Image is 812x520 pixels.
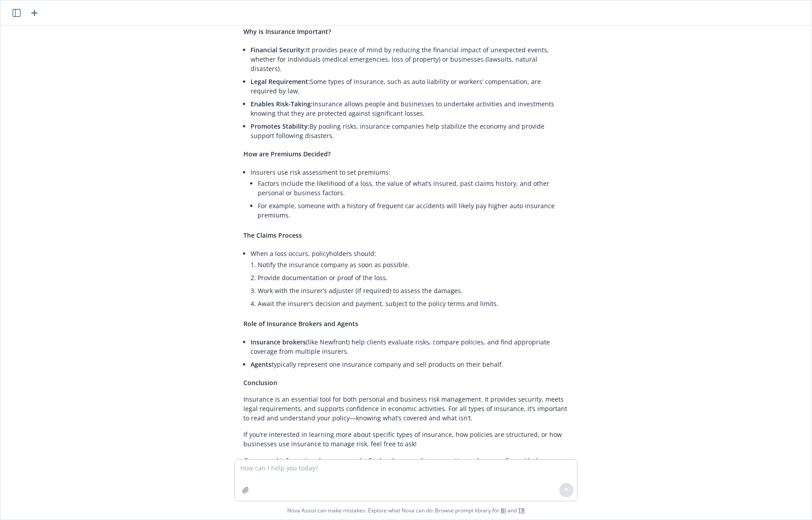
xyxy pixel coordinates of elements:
span: Conclusion [243,378,277,387]
li: typically represent one insurance company and sell products on their behalf. [251,358,569,371]
a: TR [518,507,525,514]
em: For general informational purposes only. For legal or compliance questions, please confirm with t... [243,456,543,474]
li: When a loss occurs, policyholders should: [251,247,569,312]
li: Provide documentation or proof of the loss. [258,271,569,284]
li: It provides peace of mind by reducing the financial impact of unexpected events, whether for indi... [251,43,569,75]
li: For example, someone with a history of frequent car accidents will likely pay higher auto insuran... [258,199,569,222]
span: Insurance brokers [251,338,306,346]
span: Agents [251,360,272,369]
p: Insurance is an essential tool for both personal and business risk management. It provides securi... [243,394,569,423]
span: Enables Risk-Taking: [251,100,313,108]
li: Factors include the likelihood of a loss, the value of what’s insured, past claims history, and o... [258,177,569,199]
p: If you’re interested in learning more about specific types of insurance, how policies are structu... [243,430,569,449]
li: Some types of insurance, such as auto liability or workers’ compensation, are required by law. [251,75,569,97]
span: The Claims Process [243,231,302,239]
span: How are Premiums Decided? [243,150,331,158]
li: Await the insurer’s decision and payment, subject to the policy terms and limits. [258,297,569,310]
span: Promotes Stability: [251,122,310,130]
span: Why is Insurance Important? [243,27,331,36]
li: (like Newfront) help clients evaluate risks, compare policies, and find appropriate coverage from... [251,335,569,358]
li: Insurance allows people and businesses to undertake activities and investments knowing that they ... [251,97,569,120]
li: Notify the insurance company as soon as possible. [258,258,569,271]
li: Insurers use risk assessment to set premiums: [251,166,569,223]
li: Work with the insurer’s adjuster (if required) to assess the damages. [258,284,569,297]
span: Financial Security: [251,46,306,54]
a: BI [501,507,506,514]
span: Role of Insurance Brokers and Agents [243,319,358,328]
span: Nova Assist can make mistakes. Explore what Nova can do: Browse prompt library for and [4,501,808,520]
li: By pooling risks, insurance companies help stabilize the economy and provide support following di... [251,120,569,142]
span: Legal Requirement: [251,77,310,86]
